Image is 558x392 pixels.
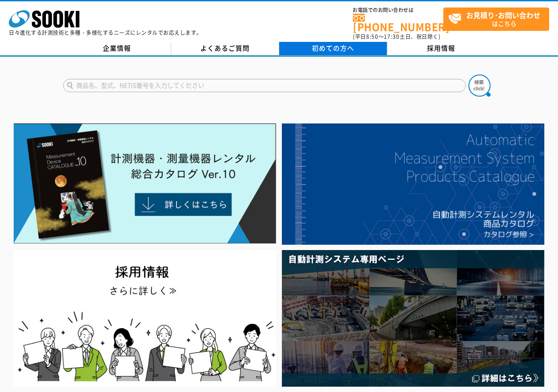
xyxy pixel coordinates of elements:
a: 採用情報 [387,42,495,55]
img: 自動計測システムカタログ [282,123,544,245]
strong: お見積り･お問い合わせ [466,10,540,20]
a: 企業情報 [63,42,171,55]
span: はこちら [448,8,549,30]
img: Catalog Ver10 [14,123,276,244]
img: btn_search.png [468,75,491,97]
img: SOOKI recruit [14,250,276,386]
span: (平日 ～ 土日、祝日除く) [353,33,440,41]
img: 自動計測システム専用ページ [282,250,544,386]
span: 8:50 [366,33,378,41]
a: 初めての方へ [279,42,387,55]
a: よくあるご質問 [171,42,279,55]
a: お見積り･お問い合わせはこちら [443,7,549,31]
span: お電話でのお問い合わせは [353,7,443,13]
span: 初めての方へ [312,43,354,53]
span: 17:30 [384,33,400,41]
input: 商品名、型式、NETIS番号を入力してください [63,79,466,92]
p: 日々進化する計測技術と多種・多様化するニーズにレンタルでお応えします。 [9,30,202,35]
a: [PHONE_NUMBER] [353,14,443,32]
